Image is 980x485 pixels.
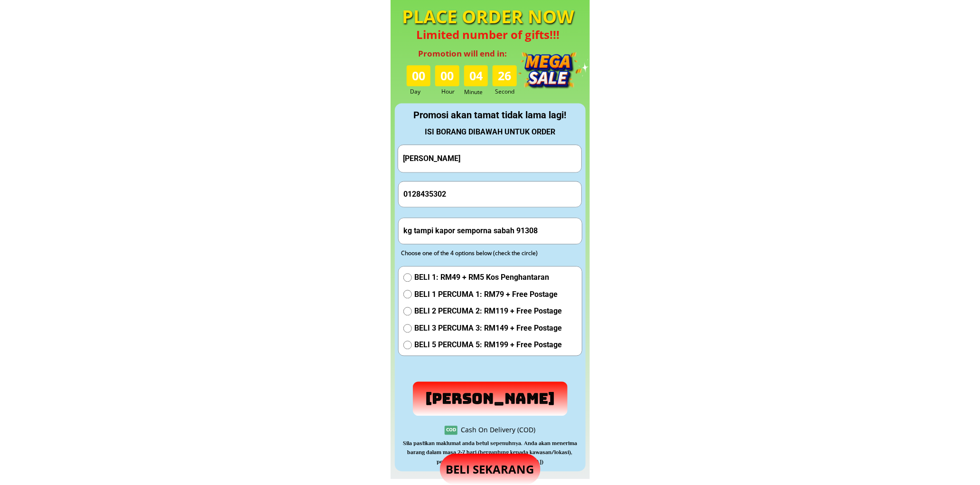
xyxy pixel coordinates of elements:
[395,126,585,138] div: ISI BORANG DIBAWAH UNTUK ORDER
[404,28,572,42] h4: Limited number of gifts!!!
[445,426,457,433] h3: COD
[412,381,568,416] p: [PERSON_NAME]
[410,87,434,96] h3: Day
[395,107,585,123] div: Promosi akan tamat tidak lama lagi!
[401,145,579,172] input: Your Full Name/ Nama Penuh
[399,4,578,29] h4: PLACE ORDER NOW
[414,339,562,351] span: BELI 5 PERCUMA 5: RM199 + Free Postage
[465,87,491,96] h3: Minute
[401,248,561,257] div: Choose one of the 4 options below (check the circle)
[401,218,579,243] input: Address(Ex: 52 Jalan Wirawati 7, Maluri, 55100 Kuala Lumpur)
[414,288,562,301] span: BELI 1 PERCUMA 1: RM79 + Free Postage
[440,454,541,485] p: BELI SEKARANG
[398,439,582,466] h3: Sila pastikan maklumat anda betul sepenuhnya. Anda akan menerima barang dalam masa 2-7 hari (berg...
[408,47,517,60] h3: Promotion will end in:
[401,181,579,207] input: Phone Number/ Nombor Telefon
[461,425,535,435] div: Cash On Delivery (COD)
[495,87,518,96] h3: Second
[414,322,562,334] span: BELI 3 PERCUMA 3: RM149 + Free Postage
[414,305,562,317] span: BELI 2 PERCUMA 2: RM119 + Free Postage
[414,271,562,284] span: BELI 1: RM49 + RM5 Kos Penghantaran
[441,87,461,96] h3: Hour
